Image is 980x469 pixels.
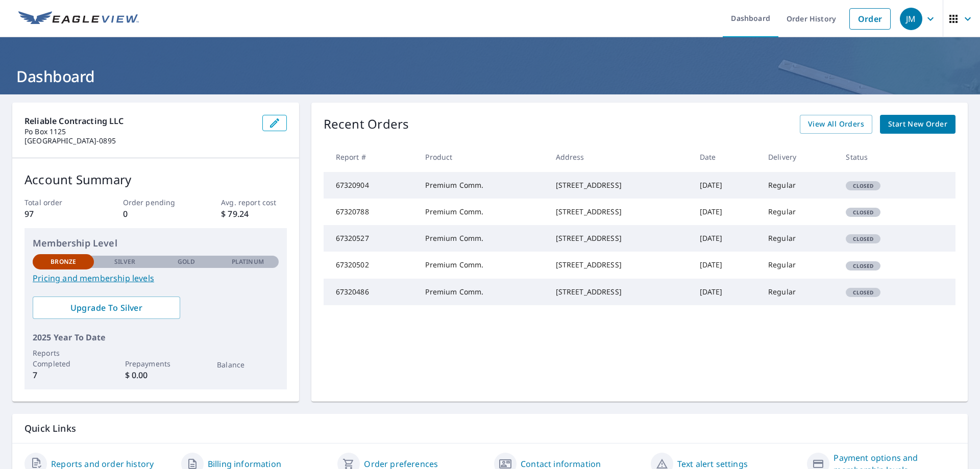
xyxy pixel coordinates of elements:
[24,115,254,127] p: Reliable Contracting LLC
[417,199,547,225] td: Premium Comm.
[417,142,547,172] th: Product
[33,236,279,250] p: Membership Level
[556,233,683,243] div: [STREET_ADDRESS]
[324,279,418,305] td: 67320486
[417,279,547,305] td: Premium Comm.
[33,331,279,343] p: 2025 Year To Date
[760,252,838,278] td: Regular
[847,235,879,242] span: Closed
[12,66,968,87] h1: Dashboard
[221,208,286,220] p: $ 79.24
[125,358,186,369] p: Prepayments
[556,207,683,217] div: [STREET_ADDRESS]
[847,262,879,269] span: Closed
[760,199,838,225] td: Regular
[760,142,838,172] th: Delivery
[33,272,279,284] a: Pricing and membership levels
[556,260,683,270] div: [STREET_ADDRESS]
[808,118,864,131] span: View All Orders
[324,252,418,278] td: 67320502
[41,302,172,313] span: Upgrade To Silver
[548,142,692,172] th: Address
[800,115,872,134] a: View All Orders
[324,172,418,199] td: 67320904
[417,252,547,278] td: Premium Comm.
[838,142,927,172] th: Status
[51,257,76,266] p: Bronze
[760,172,838,199] td: Regular
[692,252,760,278] td: [DATE]
[556,180,683,190] div: [STREET_ADDRESS]
[324,142,418,172] th: Report #
[324,115,409,134] p: Recent Orders
[232,257,264,266] p: Platinum
[114,257,136,266] p: Silver
[24,197,90,208] p: Total order
[125,369,186,381] p: $ 0.00
[692,142,760,172] th: Date
[33,369,94,381] p: 7
[178,257,195,266] p: Gold
[123,197,188,208] p: Order pending
[18,11,139,27] img: EV Logo
[900,8,922,30] div: JM
[847,209,879,216] span: Closed
[24,208,90,220] p: 97
[760,225,838,252] td: Regular
[24,136,254,145] p: [GEOGRAPHIC_DATA]-0895
[692,199,760,225] td: [DATE]
[692,172,760,199] td: [DATE]
[217,359,278,370] p: Balance
[24,170,287,189] p: Account Summary
[24,127,254,136] p: Po Box 1125
[556,287,683,297] div: [STREET_ADDRESS]
[849,8,891,30] a: Order
[760,279,838,305] td: Regular
[692,225,760,252] td: [DATE]
[324,199,418,225] td: 67320788
[221,197,286,208] p: Avg. report cost
[888,118,947,131] span: Start New Order
[847,182,879,189] span: Closed
[33,297,180,319] a: Upgrade To Silver
[123,208,188,220] p: 0
[692,279,760,305] td: [DATE]
[417,172,547,199] td: Premium Comm.
[33,348,94,369] p: Reports Completed
[847,289,879,296] span: Closed
[880,115,955,134] a: Start New Order
[417,225,547,252] td: Premium Comm.
[324,225,418,252] td: 67320527
[24,422,955,435] p: Quick Links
